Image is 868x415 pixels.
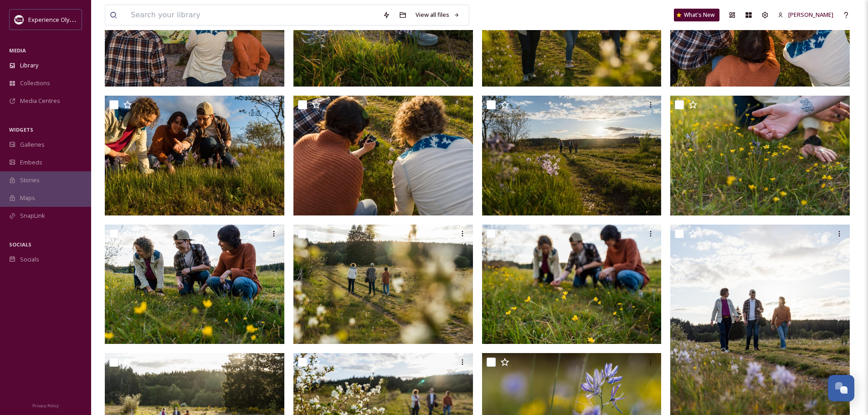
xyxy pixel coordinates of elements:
img: ext_1747188582.665711_cayman@caymanwaughtel.com-Scatter_Creek_Wild_Flowers 2025_Cayman_Waughtel-1... [482,96,662,215]
span: [PERSON_NAME] [788,10,833,19]
img: ext_1747188459.154996_cayman@caymanwaughtel.com-Scatter_Creek_Wild_Flowers 2025_Cayman_Waughtel-1... [670,96,850,215]
img: ext_1747188408.485227_cayman@caymanwaughtel.com-Scatter_Creek_Wild_Flowers 2025_Cayman_Waughtel-1... [482,224,662,344]
span: Maps [20,194,35,202]
span: Media Centres [20,97,60,105]
span: Stories [20,176,40,184]
a: View all files [411,6,464,24]
span: Embeds [20,158,42,167]
span: MEDIA [9,47,26,54]
img: ext_1747188457.732452_cayman@caymanwaughtel.com-Scatter_Creek_Wild_Flowers 2025_Cayman_Waughtel-1... [105,224,284,344]
img: ext_1747188674.030438_cayman@caymanwaughtel.com-Scatter_Creek_Wild_Flowers 2025_Cayman_Waughtel-1... [105,96,284,215]
a: What's New [674,9,719,21]
span: SnapLink [20,211,45,220]
span: SOCIALS [9,241,31,248]
a: Privacy Policy [32,400,59,410]
span: Privacy Policy [32,403,59,409]
span: WIDGETS [9,126,33,133]
span: Library [20,61,38,70]
span: Galleries [20,140,45,149]
button: Open Chat [828,375,854,401]
a: [PERSON_NAME] [773,6,838,24]
img: ext_1747188449.534178_cayman@caymanwaughtel.com-Scatter_Creek_Wild_Flowers 2025_Cayman_Waughtel-1... [293,224,473,344]
img: ext_1747188641.208182_cayman@caymanwaughtel.com-Scatter_Creek_Wild_Flowers 2025_Cayman_Waughtel-1... [293,96,473,215]
img: download.jpeg [15,15,24,24]
span: Experience Olympia [28,15,82,24]
span: Socials [20,255,39,264]
input: Search your library [126,5,378,25]
span: Collections [20,79,50,87]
